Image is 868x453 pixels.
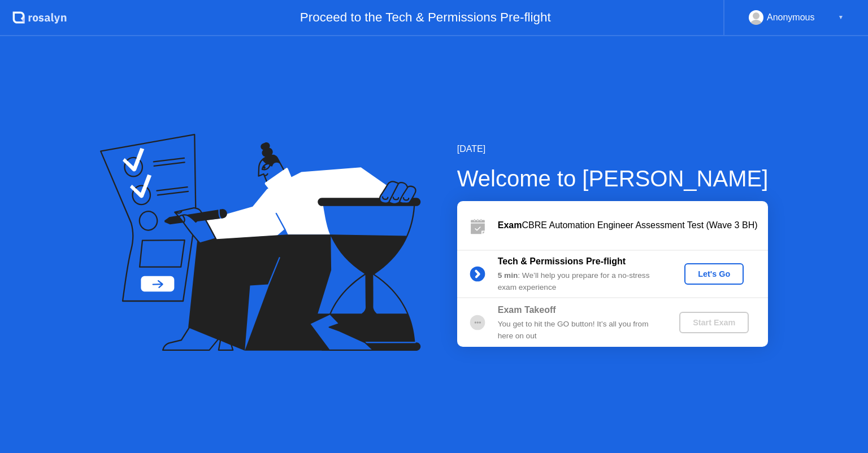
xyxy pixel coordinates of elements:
div: Welcome to [PERSON_NAME] [457,162,769,195]
div: Anonymous [767,10,815,25]
b: Tech & Permissions Pre-flight [498,256,626,266]
button: Start Exam [679,312,749,333]
button: Let's Go [684,263,744,285]
div: You get to hit the GO button! It’s all you from here on out [498,319,661,342]
div: Let's Go [689,269,739,278]
div: : We’ll help you prepare for a no-stress exam experience [498,270,661,293]
b: 5 min [498,271,518,280]
b: Exam Takeoff [498,305,556,315]
div: [DATE] [457,142,769,156]
b: Exam [498,220,522,230]
div: CBRE Automation Engineer Assessment Test (Wave 3 BH) [498,219,768,232]
div: Start Exam [684,318,744,327]
div: ▼ [838,10,844,25]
